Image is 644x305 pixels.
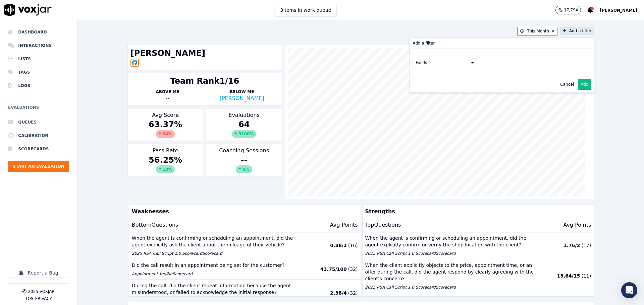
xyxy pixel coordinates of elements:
[156,165,175,173] div: 13 %
[560,82,574,87] button: Cancel
[348,266,358,273] p: ( 32 )
[8,142,69,156] a: Scorecards
[8,25,69,39] a: Dashboard
[600,6,644,14] button: [PERSON_NAME]
[156,130,175,138] div: 24 %
[236,165,252,173] div: 0%
[581,273,591,279] p: ( 11 )
[8,39,69,52] a: Interactions
[560,27,594,35] button: Add a filterAdd a filter Fields Cancel Add
[206,144,282,176] div: Coaching Sessions
[363,259,594,293] button: When the client explicitly objects to the price, appointment time, or an offer during the call, d...
[348,290,358,296] p: ( 32 )
[413,57,477,68] button: Fields
[8,161,69,172] button: Start an Evaluation
[8,129,69,142] a: Calibration
[132,271,301,277] p: Appointment Yes/No Scorecard
[621,282,637,298] div: Open Intercom Messenger
[363,232,594,259] button: When the agent is confirming or scheduling an appointment, did the agent explicitly confirm or ve...
[365,251,535,256] p: 2025 RSA Call Script 1.0 Scorecard Scorecard
[413,41,435,46] p: Add a filter
[8,268,69,278] button: Report a Bug
[220,95,264,101] a: [PERSON_NAME]
[320,266,347,273] p: 43.75 / 100
[330,290,346,296] p: 2.38 / 4
[170,76,239,86] div: Team Rank 1/16
[275,4,337,16] button: 3items in work queue
[127,108,204,141] div: Avg Score
[555,6,588,14] button: 17,794
[132,251,301,256] p: 2025 RSA Call Script 1.0 Scorecard Scorecard
[8,52,69,66] a: Lists
[330,221,358,229] p: Avg Points
[578,79,591,90] button: Add
[348,242,358,249] p: ( 16 )
[132,282,301,296] p: During the call, did the client repeat information because the agent misunderstood, or failed to ...
[4,4,52,16] img: voxjar logo
[132,221,178,229] p: Bottom Questions
[132,235,301,248] p: When the agent is confirming or scheduling an appointment, did the agent explicitly ask the clien...
[35,296,52,301] button: Privacy
[129,205,358,218] p: Weaknesses
[28,289,54,294] p: 2025 Voxjar
[209,155,279,173] div: --
[330,242,346,249] p: 0.88 / 2
[365,221,401,229] p: Top Questions
[130,48,279,59] h1: [PERSON_NAME]
[365,235,535,248] p: When the agent is confirming or scheduling an appointment, did the agent explicitly confirm or ve...
[25,296,33,301] button: TOS
[127,144,204,176] div: Pass Rate
[557,273,580,279] p: 13.64 / 15
[130,89,205,94] p: Above Me
[130,59,139,67] img: RINGCENTRAL_OFFICE_icon
[564,7,578,13] p: 17,794
[8,79,69,92] a: Logs
[232,130,256,138] div: 3100 %
[129,259,361,280] button: Did the call result in an appointment being set for the customer? Appointment Yes/NoScorecard 43....
[365,285,535,290] p: 2025 RSA Call Script 1.0 Scorecard Scorecard
[563,242,580,249] p: 1.76 / 2
[132,262,301,269] p: Did the call result in an appointment being set for the customer?
[130,119,201,138] div: 63.37 %
[206,108,282,141] div: Evaluations
[130,94,205,102] div: --
[365,262,535,282] p: When the client explicitly objects to the price, appointment time, or an offer during the call, d...
[130,155,201,173] div: 56.25 %
[205,89,279,94] p: Below Me
[209,119,279,138] div: 64
[8,103,69,116] h6: Evaluations
[581,242,591,249] p: ( 17 )
[517,27,557,35] button: This Month
[129,232,361,259] button: When the agent is confirming or scheduling an appointment, did the agent explicitly ask the clien...
[600,8,637,13] span: [PERSON_NAME]
[555,6,581,14] button: 17,794
[8,66,69,79] a: Tags
[363,205,591,218] p: Strengths
[563,221,591,229] p: Avg Points
[8,116,69,129] a: Queues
